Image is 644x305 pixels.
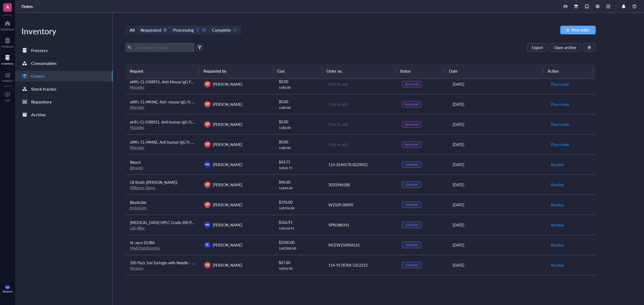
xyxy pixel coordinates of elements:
div: Click to add [328,101,394,107]
a: Dashboard [1,19,14,31]
button: Receive [551,241,564,249]
div: All [130,26,135,34]
span: [PERSON_NAME] [213,102,242,107]
a: Stock tracker [15,84,112,94]
span: [PERSON_NAME] [213,142,242,147]
a: Moradec [130,125,145,130]
button: Open archive [550,43,581,52]
span: Receive [551,222,563,228]
span: [PERSON_NAME] [213,202,242,207]
td: 114-3544578-8229052 [324,154,398,174]
div: Add [5,99,10,102]
div: Repository [31,98,52,106]
div: Ordered [406,243,418,247]
td: Click to add [324,114,398,134]
button: Receive [551,200,564,209]
th: Status [396,64,445,79]
td: Click to add [324,94,398,114]
div: [DATE] [453,262,542,268]
span: A [6,3,9,10]
div: Processing [173,26,194,34]
div: Click to add [328,121,394,127]
div: Freezers [31,47,47,54]
div: $ 0.00 [279,99,319,105]
div: $ 43.71 [279,159,319,165]
span: Request [130,68,189,74]
span: Blasticidin [130,200,147,205]
div: 0 [163,28,167,32]
th: Order no. [322,64,396,79]
td: 114-9178704-5352212 [324,255,398,275]
td: Click to add [324,74,398,94]
span: Receive [551,262,563,268]
span: [PERSON_NAME] [213,242,242,248]
a: Amazon [130,165,143,170]
span: VP [205,102,209,107]
th: Action [543,64,592,79]
span: Bleach [130,159,141,165]
div: [DATE] [453,101,542,107]
a: Orders [21,4,34,9]
div: [DATE] [453,222,542,228]
span: VP [205,142,209,147]
th: Request [126,64,199,79]
button: Receive [551,261,564,269]
a: Moradec [130,145,145,150]
span: αMFc-CL-DX8951, Anti-Mouse IgG Fc-DX8951 Antibody [130,79,224,84]
span: MK [205,162,209,166]
div: $ 0.00 [279,119,319,125]
a: InvivoGen [130,205,147,210]
span: [MEDICAL_DATA] HPLC Grade 200 Proof (100%) Non-Denatured Pure Alcohol [130,220,261,225]
a: Freezers [15,45,112,56]
button: Place order [551,100,570,109]
div: Ordered [406,223,418,227]
a: Analytics [2,70,13,82]
a: Moradec [130,105,145,110]
span: Receive [551,162,563,168]
div: 5 [195,28,200,32]
th: Requested by [199,64,273,79]
button: Receive [551,180,564,189]
div: Account [2,290,13,293]
a: Lab Alley [130,225,145,230]
th: Cost [273,64,322,79]
span: Open archive [554,45,576,50]
div: Ordered [406,162,418,167]
span: VP [205,182,209,187]
a: Notebook [1,36,14,48]
span: [PERSON_NAME] [213,162,242,167]
div: Stock tracker [31,85,57,93]
div: [DATE] [453,162,542,168]
button: Receive [551,221,564,229]
div: Approved [405,102,419,106]
div: 1 x $ 196.00 [279,206,319,210]
span: VP [205,202,209,207]
div: 1 x $ 43.71 [279,166,319,170]
div: Requested [141,26,161,34]
span: [PERSON_NAME] [213,122,242,127]
button: Export [527,43,547,52]
span: αHFc-CL-DX8951, Anti-human IgG Fc-DX8951 Antibody [130,119,224,125]
div: $ 40.60 [279,179,319,185]
div: $ 2500.00 [279,239,319,245]
span: Vc-seco-DUBA [130,240,155,245]
div: Dashboard [1,28,14,31]
td: MCEW250904161 [324,235,398,255]
div: [DATE] [453,121,542,127]
button: Place order [551,120,570,129]
div: $ 23.37 [279,280,319,285]
div: Inventory [2,62,13,65]
input: Find orders in table [134,43,192,51]
div: Approved [405,122,419,127]
div: Approved [405,82,419,86]
div: Ordered [406,183,418,187]
div: Archive [31,111,46,118]
div: [DATE] [453,142,542,147]
span: Place order [551,121,569,127]
div: 16 [202,28,206,32]
div: Orders [31,72,45,80]
div: $ 0.00 [279,139,319,145]
span: MK [5,286,10,289]
span: [PERSON_NAME] [213,182,242,187]
div: segmented control [126,26,241,34]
